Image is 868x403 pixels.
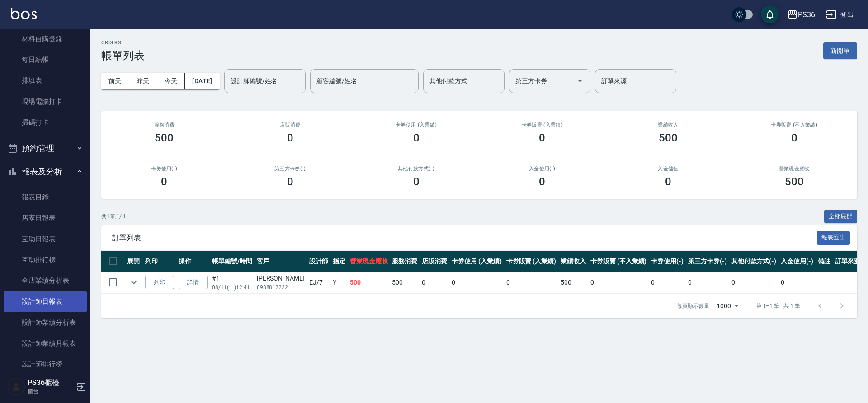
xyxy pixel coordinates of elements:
div: [PERSON_NAME] [257,274,305,283]
h2: 營業現金應收 [742,166,846,172]
button: 前天 [101,73,129,89]
h2: 業績收入 [616,122,721,128]
th: 卡券販賣 (不入業績) [588,251,649,272]
a: 設計師排行榜 [4,354,87,375]
p: 共 1 筆, 1 / 1 [101,212,126,220]
button: PS36 [783,5,819,24]
a: 全店業績分析表 [4,270,87,291]
a: 詳情 [179,276,208,290]
th: 業績收入 [558,251,588,272]
a: 設計師日報表 [4,291,87,312]
h2: 卡券使用 (入業績) [364,122,468,128]
h3: 0 [287,131,293,144]
th: 第三方卡券(-) [686,251,729,272]
h3: 帳單列表 [101,49,145,62]
h2: 卡券販賣 (入業績) [490,122,594,128]
button: Open [573,74,587,88]
button: 昨天 [129,73,157,89]
th: 列印 [143,251,176,272]
h5: PS36櫃檯 [28,378,74,387]
td: 0 [686,272,729,293]
th: 指定 [330,251,348,272]
a: 材料自購登錄 [4,28,87,49]
th: 服務消費 [390,251,420,272]
th: 操作 [176,251,210,272]
td: 0 [729,272,779,293]
h2: 第三方卡券(-) [238,166,343,172]
th: 入金使用(-) [778,251,816,272]
a: 互助日報表 [4,229,87,249]
button: 新開單 [823,42,857,59]
td: 0 [588,272,649,293]
h3: 0 [287,175,293,188]
td: 0 [504,272,559,293]
button: 預約管理 [4,136,87,160]
p: 每頁顯示數量 [677,302,709,310]
td: 0 [778,272,816,293]
a: 掃碼打卡 [4,112,87,133]
a: 設計師業績分析表 [4,312,87,333]
h3: 服務消費 [112,122,217,128]
h3: 0 [539,131,545,144]
span: 訂單列表 [112,234,817,243]
h2: 卡券使用(-) [112,166,217,172]
td: 0 [449,272,504,293]
th: 展開 [125,251,143,272]
a: 排班表 [4,70,87,91]
h3: 0 [413,131,420,144]
th: 客戶 [255,251,307,272]
td: 500 [348,272,390,293]
button: [DATE] [185,73,219,89]
td: Y [330,272,348,293]
img: Person [7,378,25,396]
a: 現場電腦打卡 [4,91,87,112]
a: 新開單 [823,46,857,55]
h3: 0 [413,175,420,188]
a: 設計師業績月報表 [4,333,87,354]
p: 0988812222 [257,283,305,291]
h2: ORDERS [101,40,145,46]
button: save [761,5,779,23]
th: 卡券使用(-) [649,251,686,272]
div: 1000 [713,294,742,318]
h3: 500 [155,131,174,144]
td: 0 [649,272,686,293]
td: 0 [420,272,449,293]
a: 每日結帳 [4,49,87,70]
button: 全部展開 [824,210,858,224]
button: 今天 [157,73,185,89]
h3: 0 [161,175,167,188]
p: 櫃台 [28,387,74,395]
h2: 卡券販賣 (不入業績) [742,122,846,128]
a: 報表目錄 [4,187,87,207]
button: expand row [127,276,141,289]
div: PS36 [798,9,815,20]
h3: 0 [791,131,797,144]
th: 營業現金應收 [348,251,390,272]
a: 店家日報表 [4,207,87,228]
th: 卡券販賣 (入業績) [504,251,559,272]
th: 其他付款方式(-) [729,251,779,272]
a: 報表匯出 [817,233,850,242]
h3: 500 [659,131,678,144]
th: 設計師 [307,251,330,272]
button: 登出 [822,6,857,23]
p: 08/11 (一) 12:41 [212,283,252,291]
h2: 入金儲值 [616,166,721,172]
p: 第 1–1 筆 共 1 筆 [756,302,800,310]
th: 帳單編號/時間 [210,251,255,272]
td: EJ /7 [307,272,330,293]
h2: 其他付款方式(-) [364,166,468,172]
h3: 0 [539,175,545,188]
th: 店販消費 [420,251,449,272]
h3: 0 [665,175,671,188]
button: 報表及分析 [4,160,87,183]
h2: 入金使用(-) [490,166,594,172]
img: Logo [11,8,37,19]
button: 列印 [145,276,174,290]
th: 備註 [816,251,833,272]
h2: 店販消費 [238,122,343,128]
td: 500 [390,272,420,293]
td: #1 [210,272,255,293]
th: 卡券使用 (入業績) [449,251,504,272]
